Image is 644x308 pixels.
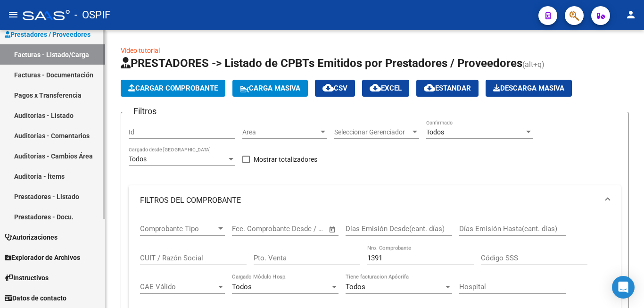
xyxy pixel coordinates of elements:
button: EXCEL [362,80,409,97]
span: Cargar Comprobante [128,84,218,92]
span: Prestadores / Proveedores [5,29,91,40]
span: Estandar [424,84,471,92]
mat-icon: cloud_download [424,82,435,93]
button: CSV [315,80,355,97]
mat-icon: cloud_download [322,82,334,93]
button: Estandar [416,80,479,97]
span: Descarga Masiva [493,84,564,92]
input: Start date [232,225,263,233]
mat-icon: cloud_download [370,82,381,93]
span: CSV [322,84,347,92]
mat-panel-title: FILTROS DEL COMPROBANTE [140,195,598,206]
app-download-masive: Descarga masiva de comprobantes (adjuntos) [486,80,572,97]
span: Todos [129,155,147,163]
span: Instructivos [5,273,49,283]
span: (alt+q) [522,60,545,69]
span: PRESTADORES -> Listado de CPBTs Emitidos por Prestadores / Proveedores [121,57,522,70]
span: Todos [232,283,252,291]
mat-expansion-panel-header: FILTROS DEL COMPROBANTE [129,185,621,216]
div: Open Intercom Messenger [612,276,635,299]
span: Seleccionar Gerenciador [334,128,411,136]
span: Todos [346,283,365,291]
span: Datos de contacto [5,293,66,303]
span: CAE Válido [140,283,216,291]
span: Autorizaciones [5,232,58,242]
mat-icon: person [625,9,636,20]
a: Video tutorial [121,47,160,54]
span: Comprobante Tipo [140,225,216,233]
button: Carga Masiva [232,80,308,97]
input: End date [271,225,317,233]
button: Descarga Masiva [486,80,572,97]
span: Mostrar totalizadores [254,154,317,165]
span: Area [242,128,319,136]
h3: Filtros [129,105,161,118]
span: Carga Masiva [240,84,300,92]
span: - OSPIF [74,5,110,25]
span: Todos [426,128,444,136]
button: Open calendar [327,224,338,235]
mat-icon: menu [8,9,19,20]
button: Cargar Comprobante [121,80,225,97]
span: Explorador de Archivos [5,252,80,263]
span: EXCEL [370,84,402,92]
